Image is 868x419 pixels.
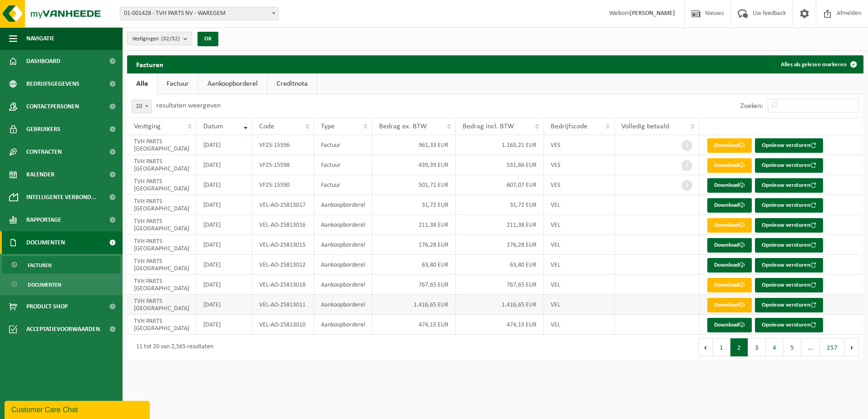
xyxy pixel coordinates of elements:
td: VEL-AO-25813015 [252,235,314,255]
td: VES [544,135,615,155]
span: Vestigingen [132,32,180,46]
a: Creditnota [267,73,317,94]
iframe: chat widget [5,399,152,419]
button: Opnieuw versturen [755,278,823,292]
span: Code [259,123,274,130]
td: 439,39 EUR [372,155,456,175]
a: Download [707,218,752,233]
td: 1.416,65 EUR [456,295,544,315]
button: 257 [820,338,845,356]
td: Aankoopborderel [314,195,372,215]
td: TVH PARTS [GEOGRAPHIC_DATA] [127,275,197,295]
td: Aankoopborderel [314,235,372,255]
td: TVH PARTS [GEOGRAPHIC_DATA] [127,215,197,235]
span: Bedrijfsgegevens [26,73,79,95]
td: 1.163,21 EUR [456,135,544,155]
a: Alle [127,73,157,94]
count: (32/32) [161,36,180,42]
strong: [PERSON_NAME] [630,10,675,17]
span: Gebruikers [26,118,60,141]
td: TVH PARTS [GEOGRAPHIC_DATA] [127,135,197,155]
button: Opnieuw versturen [755,238,823,253]
td: VEL-AO-25813018 [252,275,314,295]
td: VEL [544,235,615,255]
td: 767,65 EUR [456,275,544,295]
td: VF25-15598 [252,155,314,175]
td: 176,28 EUR [456,235,544,255]
td: VF25-15590 [252,175,314,195]
a: Download [707,158,752,173]
td: 501,71 EUR [372,175,456,195]
td: 176,28 EUR [372,235,456,255]
span: Bedrag incl. BTW [463,123,514,130]
td: 607,07 EUR [456,175,544,195]
span: Intelligente verbond... [26,186,97,209]
td: 211,38 EUR [372,215,456,235]
td: TVH PARTS [GEOGRAPHIC_DATA] [127,175,197,195]
button: Opnieuw versturen [755,318,823,332]
span: Facturen [28,257,52,274]
td: [DATE] [197,235,252,255]
div: 11 tot 20 van 2,565 resultaten [132,339,213,356]
span: Dashboard [26,50,60,73]
span: Product Shop [26,295,68,318]
a: Factuur [158,73,198,94]
td: VEL-AO-25813017 [252,195,314,215]
button: Opnieuw versturen [755,218,823,233]
span: Documenten [28,276,61,293]
td: VEL [544,255,615,275]
td: Aankoopborderel [314,295,372,315]
td: TVH PARTS [GEOGRAPHIC_DATA] [127,295,197,315]
label: resultaten weergeven [156,102,221,109]
td: TVH PARTS [GEOGRAPHIC_DATA] [127,155,197,175]
span: 10 [132,100,152,113]
td: 63,80 EUR [456,255,544,275]
span: Documenten [26,231,65,254]
h2: Facturen [127,55,173,73]
span: Bedrijfscode [551,123,587,130]
td: [DATE] [197,315,252,335]
td: 31,72 EUR [456,195,544,215]
a: Aankoopborderel [198,73,267,94]
td: VES [544,175,615,195]
span: Rapportage [26,209,61,231]
td: Factuur [314,135,372,155]
a: Download [707,278,752,292]
td: [DATE] [197,195,252,215]
button: Vestigingen(32/32) [127,32,192,45]
td: VEL-AO-25813011 [252,295,314,315]
td: VF25-15596 [252,135,314,155]
td: 31,72 EUR [372,195,456,215]
button: Opnieuw versturen [755,298,823,312]
td: Aankoopborderel [314,255,372,275]
td: 531,66 EUR [456,155,544,175]
td: [DATE] [197,175,252,195]
a: Documenten [2,276,120,293]
td: TVH PARTS [GEOGRAPHIC_DATA] [127,195,197,215]
span: Bedrag ex. BTW [379,123,427,130]
td: VEL [544,215,615,235]
a: Download [707,138,752,153]
td: Aankoopborderel [314,315,372,335]
td: VEL [544,295,615,315]
button: Previous [698,338,713,356]
button: Next [845,338,859,356]
td: VES [544,155,615,175]
td: [DATE] [197,275,252,295]
span: Volledig betaald [621,123,669,130]
td: 767,65 EUR [372,275,456,295]
button: 2 [730,338,748,356]
button: Alles als gelezen markeren [774,55,863,73]
td: 63,80 EUR [372,255,456,275]
td: 474,15 EUR [456,315,544,335]
td: VEL-AO-25813010 [252,315,314,335]
label: Zoeken: [740,102,763,110]
button: Opnieuw versturen [755,198,823,213]
span: Kalender [26,163,54,186]
a: Download [707,318,752,332]
a: Download [707,298,752,312]
td: TVH PARTS [GEOGRAPHIC_DATA] [127,315,197,335]
button: 5 [784,338,801,356]
td: [DATE] [197,295,252,315]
